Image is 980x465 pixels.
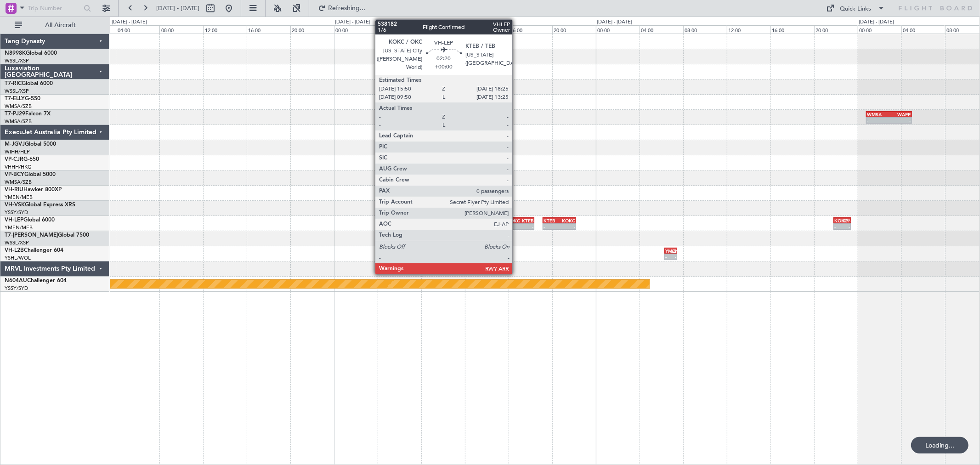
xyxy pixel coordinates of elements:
[112,18,147,26] div: [DATE] - [DATE]
[5,217,55,223] a: VH-LEPGlobal 6000
[822,1,890,16] button: Quick Links
[5,255,31,261] a: YSHL/WOL
[5,217,23,223] span: VH-LEP
[314,1,369,16] button: Refreshing...
[867,112,889,117] div: WMSA
[5,239,29,246] a: WSSL/XSP
[5,111,51,117] a: T7-PJ29Falcon 7X
[867,118,889,123] div: -
[5,202,75,208] a: VH-VSKGlobal Express XRS
[521,218,534,223] div: KTEB
[5,81,53,86] a: T7-RICGlobal 6000
[552,25,596,34] div: 20:00
[334,25,378,34] div: 00:00
[544,224,560,229] div: -
[290,25,334,34] div: 20:00
[5,248,24,253] span: VH-L2B
[840,5,872,14] div: Quick Links
[28,1,81,15] input: Trip Number
[5,278,67,284] a: N604AUChallenger 604
[5,187,62,193] a: VH-RIUHawker 800XP
[596,25,640,34] div: 00:00
[842,224,850,229] div: -
[5,164,32,170] a: VHHH/HKG
[911,437,969,454] div: Loading...
[5,81,22,86] span: T7-RIC
[544,218,560,223] div: KTEB
[5,96,25,102] span: T7-ELLY
[814,25,858,34] div: 20:00
[859,18,895,26] div: [DATE] - [DATE]
[889,118,911,123] div: -
[421,25,465,34] div: 08:00
[5,96,40,102] a: T7-ELLYG-550
[889,112,911,117] div: WAPP
[5,103,32,110] a: WMSA/SZB
[5,194,33,201] a: YMEN/MEB
[597,18,633,26] div: [DATE] - [DATE]
[5,142,56,147] a: M-JGVJGlobal 5000
[842,218,850,223] div: KPNS
[5,224,33,231] a: YMEN/MEB
[5,285,28,292] a: YSSY/SYD
[5,118,32,125] a: WMSA/SZB
[521,224,534,229] div: -
[727,25,770,34] div: 12:00
[156,4,199,12] span: [DATE] - [DATE]
[507,218,521,223] div: KOKC
[770,25,814,34] div: 16:00
[203,25,247,34] div: 12:00
[5,278,27,284] span: N604AU
[507,224,521,229] div: -
[5,57,29,64] a: WSSL/XSP
[665,254,671,260] div: -
[159,25,203,34] div: 08:00
[509,25,552,34] div: 16:00
[834,218,842,223] div: KOKC
[5,148,30,155] a: WIHH/HLP
[5,179,32,186] a: WMSA/SZB
[5,172,24,177] span: VP-BCY
[671,254,676,260] div: -
[5,232,58,238] span: T7-[PERSON_NAME]
[5,51,26,56] span: N8998K
[465,25,509,34] div: 12:00
[5,172,56,177] a: VP-BCYGlobal 5000
[24,22,97,28] span: All Aircraft
[640,25,683,34] div: 04:00
[378,25,421,34] div: 04:00
[5,51,57,56] a: N8998KGlobal 6000
[5,88,29,95] a: WSSL/XSP
[560,224,576,229] div: -
[671,248,676,254] div: YSSY
[5,209,28,216] a: YSSY/SYD
[683,25,727,34] div: 08:00
[5,202,25,208] span: VH-VSK
[335,18,371,26] div: [DATE] - [DATE]
[5,248,63,253] a: VH-L2BChallenger 604
[10,18,100,33] button: All Aircraft
[5,157,23,162] span: VP-CJR
[116,25,159,34] div: 04:00
[858,25,901,34] div: 00:00
[5,111,25,117] span: T7-PJ29
[901,25,945,34] div: 04:00
[5,142,25,147] span: M-JGVJ
[5,232,89,238] a: T7-[PERSON_NAME]Global 7500
[5,187,23,193] span: VH-RIU
[328,5,366,11] span: Refreshing...
[834,224,842,229] div: -
[665,248,671,254] div: YMEN
[5,157,39,162] a: VP-CJRG-650
[560,218,576,223] div: KOKC
[247,25,290,34] div: 16:00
